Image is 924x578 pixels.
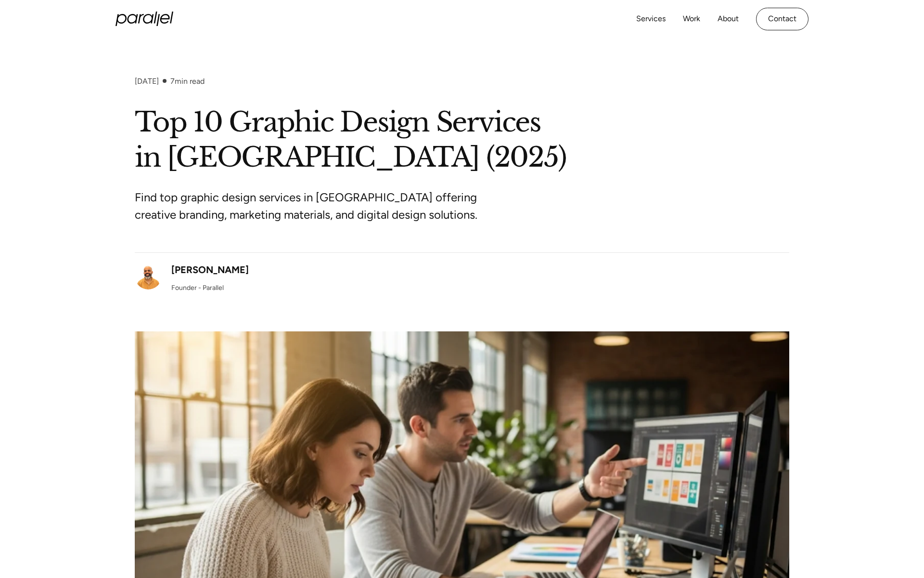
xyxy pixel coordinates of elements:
[135,189,496,223] p: Find top graphic design services in [GEOGRAPHIC_DATA] offering creative branding, marketing mater...
[636,12,666,26] a: Services
[135,105,789,175] h1: Top 10 Graphic Design Services in [GEOGRAPHIC_DATA] (2025)
[170,77,205,86] div: min read
[683,12,700,26] a: Work
[135,263,249,293] a: [PERSON_NAME]Founder - Parallel
[135,263,162,289] img: Robin Dhanwani
[171,283,224,293] div: Founder - Parallel
[718,12,739,26] a: About
[756,8,808,30] a: Contact
[135,77,159,86] div: [DATE]
[171,263,249,277] div: [PERSON_NAME]
[115,12,173,26] a: home
[170,77,175,86] span: 7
